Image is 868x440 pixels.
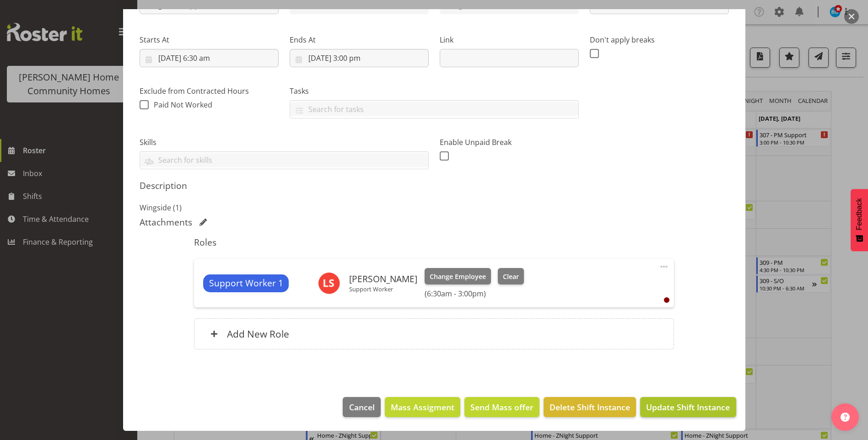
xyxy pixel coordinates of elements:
[227,328,289,340] h6: Add New Role
[140,202,729,213] p: Wingside (1)
[851,189,868,251] button: Feedback - Show survey
[140,86,279,97] label: Exclude from Contracted Hours
[544,397,636,417] button: Delete Shift Instance
[464,397,539,417] button: Send Mass offer
[349,285,417,293] p: Support Worker
[646,401,730,413] span: Update Shift Instance
[290,102,578,116] input: Search for tasks
[140,217,192,228] h5: Attachments
[425,268,491,284] button: Change Employee
[470,401,534,413] span: Send Mass offer
[349,274,417,284] h6: [PERSON_NAME]
[140,180,729,191] h5: Description
[140,153,428,167] input: Search for skills
[343,397,380,417] button: Cancel
[503,272,519,282] span: Clear
[349,401,375,413] span: Cancel
[290,49,429,67] input: Click to select...
[498,268,524,284] button: Clear
[290,34,429,45] label: Ends At
[140,49,279,67] input: Click to select...
[140,137,429,148] label: Skills
[664,297,669,303] div: User is clocked out
[430,272,486,282] span: Change Employee
[640,397,736,417] button: Update Shift Instance
[391,401,454,413] span: Mass Assigment
[440,137,579,148] label: Enable Unpaid Break
[209,277,283,290] span: Support Worker 1
[425,289,523,298] h6: (6:30am - 3:00pm)
[385,397,460,417] button: Mass Assigment
[290,86,579,97] label: Tasks
[194,237,674,248] h5: Roles
[590,34,729,45] label: Don't apply breaks
[154,100,212,110] span: Paid Not Worked
[440,34,579,45] label: Link
[140,34,279,45] label: Starts At
[550,401,630,413] span: Delete Shift Instance
[855,198,863,230] span: Feedback
[318,272,340,294] img: liezl-sanchez10532.jpg
[841,413,850,422] img: help-xxl-2.png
